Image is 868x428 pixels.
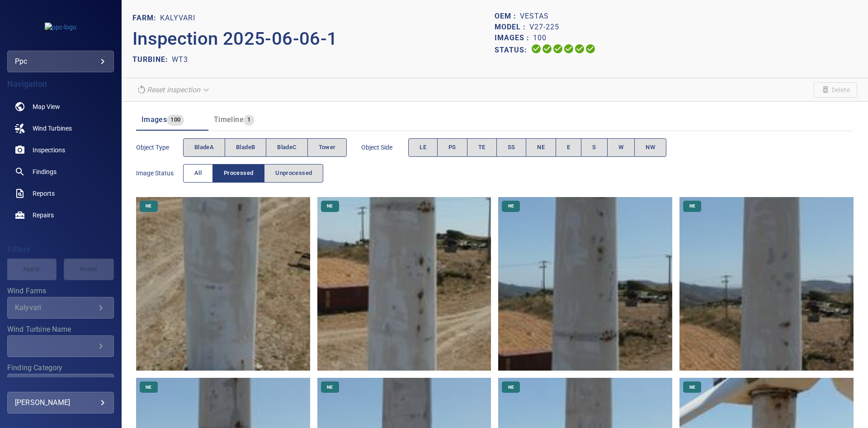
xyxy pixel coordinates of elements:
[496,138,527,157] button: SS
[592,142,596,153] span: S
[361,143,408,152] span: Object Side
[634,138,666,157] button: NW
[194,142,214,153] span: bladeA
[495,43,531,56] p: Status:
[160,13,195,24] p: Kalyvari
[529,22,559,33] p: V27-225
[684,203,701,209] span: NE
[167,115,184,125] span: 100
[136,143,183,152] span: Object type
[275,168,312,179] span: Unprocessed
[132,13,160,24] p: FARM:
[408,138,666,157] div: objectSide
[266,138,307,157] button: bladeC
[503,384,519,390] span: NE
[448,142,456,153] span: PS
[542,43,552,54] svg: Data Formatted 100%
[319,142,336,153] span: Tower
[194,168,202,179] span: All
[495,33,533,43] p: Images :
[244,115,254,125] span: 1
[7,245,114,254] h4: Filters
[533,33,547,43] p: 100
[321,384,338,390] span: NE
[15,303,95,312] div: Kalyvari
[136,169,183,178] span: Image Status
[467,138,497,157] button: TE
[264,164,323,183] button: Unprocessed
[307,138,347,157] button: Tower
[7,374,114,395] div: Finding Category
[7,326,114,333] label: Wind Turbine Name
[495,22,529,33] p: Model :
[420,142,426,153] span: LE
[7,96,114,118] a: map noActive
[7,364,114,372] label: Finding Category
[495,11,520,22] p: OEM :
[277,142,296,153] span: bladeC
[140,203,157,209] span: NE
[33,124,72,133] span: Wind Turbines
[183,164,213,183] button: All
[7,139,114,161] a: inspections noActive
[33,167,57,176] span: Findings
[140,384,157,390] span: NE
[563,43,574,54] svg: ML Processing 100%
[132,25,495,52] p: Inspection 2025-06-06-1
[45,23,76,32] img: ppc-logo
[183,138,225,157] button: bladeA
[33,102,60,111] span: Map View
[503,203,519,209] span: NE
[212,164,264,183] button: Processed
[7,335,114,357] div: Wind Turbine Name
[585,43,596,54] svg: Classification 100%
[236,142,255,153] span: bladeB
[7,297,114,319] div: Wind Farms
[7,51,114,72] div: ppc
[15,54,106,69] div: ppc
[7,118,114,139] a: windturbines noActive
[607,138,635,157] button: W
[7,204,114,226] a: repairs noActive
[7,183,114,204] a: reports noActive
[224,168,253,179] span: Processed
[574,43,585,54] svg: Matching 100%
[526,138,556,157] button: NE
[147,85,200,94] em: Reset inspection
[646,142,655,153] span: NW
[33,211,54,220] span: Repairs
[408,138,438,157] button: LE
[132,82,215,98] div: Reset inspection
[33,189,55,198] span: Reports
[321,203,338,209] span: NE
[183,138,347,157] div: objectType
[508,142,515,153] span: SS
[7,161,114,183] a: findings noActive
[15,395,106,410] div: [PERSON_NAME]
[478,142,486,153] span: TE
[556,138,581,157] button: E
[552,43,563,54] svg: Selecting 100%
[520,11,549,22] p: Vestas
[531,43,542,54] svg: Uploading 100%
[567,142,570,153] span: E
[142,115,167,124] span: Images
[7,287,114,295] label: Wind Farms
[33,146,65,155] span: Inspections
[618,142,623,153] span: W
[814,82,857,98] span: Unable to delete the inspection due to your user permissions
[684,384,701,390] span: NE
[537,142,545,153] span: NE
[581,138,607,157] button: S
[132,54,172,65] p: TURBINE:
[183,164,324,183] div: imageStatus
[437,138,467,157] button: PS
[172,54,188,65] p: WT3
[214,115,244,124] span: Timeline
[7,80,114,89] h4: Navigation
[225,138,266,157] button: bladeB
